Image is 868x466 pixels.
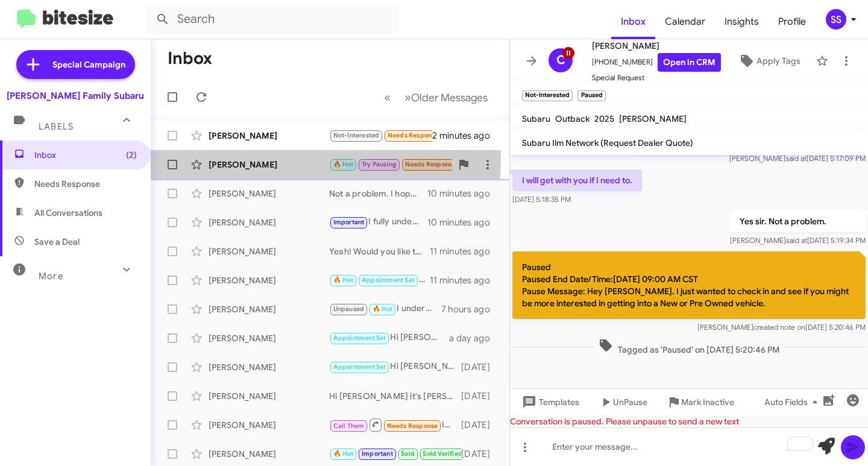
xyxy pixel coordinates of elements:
button: Mark Inactive [657,391,744,413]
button: SS [816,9,855,30]
button: Previous [377,85,398,110]
div: Inbound Call [329,417,461,432]
span: [PERSON_NAME] [DATE] 5:19:34 PM [730,236,866,245]
span: Needs Response [405,160,456,168]
span: said at [786,236,807,245]
span: UnPause [613,391,647,413]
span: Unpaused [333,305,365,313]
a: Insights [715,4,769,39]
span: 🔥 Hot [373,305,393,313]
button: UnPause [589,391,657,413]
div: [PERSON_NAME] [209,130,329,142]
span: Special Campaign [52,58,125,71]
span: [PHONE_NUMBER] [592,53,721,72]
span: (2) [126,149,137,161]
div: [PERSON_NAME] Family Subaru [7,90,144,102]
div: SS [826,9,846,30]
span: created note on [753,323,805,332]
span: Sold [401,450,415,458]
span: Apply Tags [756,50,800,72]
span: 2025 [594,113,614,124]
p: Yes sir. Not a problem. [730,210,866,232]
span: Subaru [522,113,550,124]
a: Inbox [611,4,655,39]
div: [DATE] [461,361,500,373]
span: Save a Deal [34,236,80,248]
p: Paused Paused End Date/Time:[DATE] 09:00 AM CST Pause Message: Hey [PERSON_NAME]. I just wanted t... [512,251,866,319]
span: Older Messages [411,91,488,104]
div: [PERSON_NAME] [209,419,329,431]
div: Liked “No worries haha i fully understand. When you arrive please ask for [PERSON_NAME] who assis... [329,447,461,461]
span: [PERSON_NAME] [592,39,721,53]
div: [PERSON_NAME] [209,361,329,373]
div: [PERSON_NAME] [209,390,329,402]
div: Not a problem. I hope you have a great rest of your day! [329,187,427,200]
span: « [384,90,391,105]
div: 7 hours ago [441,303,500,315]
input: Search [146,5,399,34]
div: [PERSON_NAME] [209,216,329,228]
div: I understand. If you ever want to come in the future, just to see what we can do for you. [329,302,441,316]
span: Sold Verified [423,450,462,458]
span: Try Pausing [362,160,397,168]
div: [DATE] [461,448,500,460]
span: [PERSON_NAME] [DATE] 5:17:09 PM [729,154,866,163]
small: Not-Interested [522,90,573,101]
span: Special Request [592,72,721,84]
span: » [404,90,411,105]
div: I fully understand. [329,215,427,229]
div: Hi [PERSON_NAME] it's [PERSON_NAME] at [PERSON_NAME] Family Subaru. Final reminder - this week on... [329,331,449,345]
span: Important [362,450,393,458]
span: Calendar [655,4,715,39]
div: a day ago [449,332,500,344]
div: Conversation is paused. Please unpause to send a new text [510,415,868,427]
span: 🔥 Hot [333,450,354,458]
div: I am going to wait until later in the year before I buy. But thank you. [329,157,451,171]
span: Labels [39,121,74,132]
h1: Inbox [168,49,212,68]
div: [PERSON_NAME] [209,448,329,460]
div: 10 minutes ago [427,216,500,228]
button: Next [397,85,495,110]
span: C [556,51,565,70]
p: I will get with you if I need to. [512,169,642,191]
span: Auto Fields [764,391,822,413]
div: Yeah! Would you like to come by and discuss it a bit more? [329,245,430,257]
span: [PERSON_NAME] [DATE] 5:20:46 PM [697,323,866,332]
span: Inbox [34,149,137,161]
nav: Page navigation example [377,85,495,110]
div: 2 minutes ago [432,130,500,142]
div: Hi [PERSON_NAME] it's [PERSON_NAME] at [PERSON_NAME] Family Subaru. Final reminder - this week on... [329,360,461,374]
span: Appointment Set [333,363,386,371]
div: Of course! I fully understand. [329,273,430,287]
span: said at [785,154,807,163]
div: 10 minutes ago [427,187,500,200]
span: [PERSON_NAME] [619,113,687,124]
span: 🔥 Hot [333,160,354,168]
span: Templates [520,391,579,413]
span: Mark Inactive [681,391,734,413]
div: Hi [PERSON_NAME] it's [PERSON_NAME] at [PERSON_NAME] Family Subaru. Final reminder - this week on... [329,390,461,402]
a: Special Campaign [16,50,135,79]
div: 11 minutes ago [430,245,500,257]
span: Needs Response [34,178,137,190]
div: [PERSON_NAME] [209,303,329,315]
button: Templates [510,391,589,413]
a: Profile [769,4,816,39]
span: Outback [555,113,590,124]
span: Appointment Set [333,334,386,342]
div: [PERSON_NAME] [209,159,329,171]
small: Paused [577,90,605,101]
button: Apply Tags [728,50,810,72]
span: Needs Response [388,131,439,139]
div: [PERSON_NAME] [209,245,329,257]
button: Auto Fields [755,391,832,413]
span: Subaru Ilm Network (Request Dealer Quote) [522,137,693,148]
span: Not-Interested [333,131,380,139]
span: Tagged as 'Paused' on [DATE] 5:20:46 PM [594,338,784,356]
span: More [39,271,63,282]
div: 11 minutes ago [430,274,500,286]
